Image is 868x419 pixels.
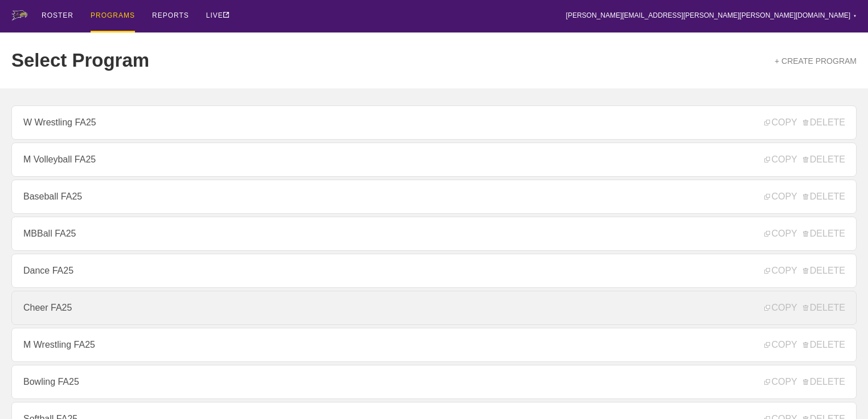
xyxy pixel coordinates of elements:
iframe: Chat Widget [664,287,868,419]
a: Cheer FA25 [11,291,857,325]
span: COPY [764,154,797,165]
span: DELETE [803,266,845,276]
a: M Volleyball FA25 [11,143,857,177]
a: Baseball FA25 [11,180,857,214]
span: DELETE [803,192,845,202]
a: Dance FA25 [11,254,857,288]
a: MBBall FA25 [11,217,857,251]
span: COPY [764,192,797,202]
span: COPY [764,229,797,239]
a: M Wrestling FA25 [11,328,857,362]
span: COPY [764,266,797,276]
div: ▼ [853,13,857,19]
span: DELETE [803,229,845,239]
a: Bowling FA25 [11,365,857,399]
span: DELETE [803,117,845,128]
span: COPY [764,117,797,128]
img: logo [11,10,27,21]
a: + CREATE PROGRAM [775,56,857,66]
a: W Wrestling FA25 [11,105,857,140]
span: DELETE [803,154,845,165]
